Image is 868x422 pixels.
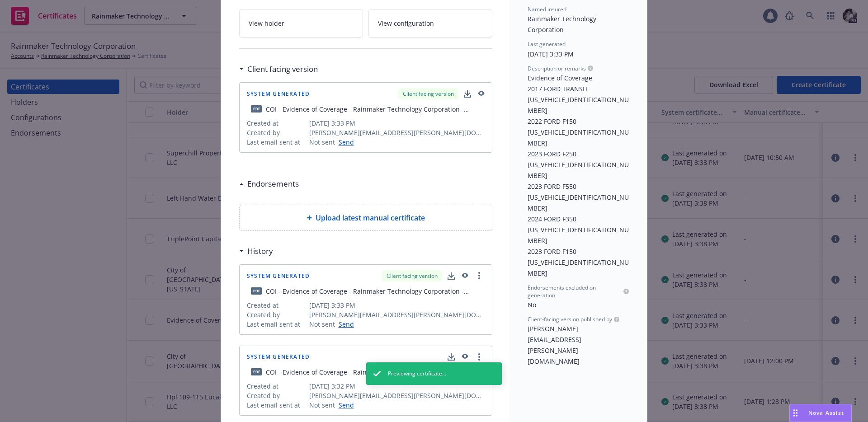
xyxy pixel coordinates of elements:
span: [DATE] 3:33 PM [309,300,485,310]
span: Description or remarks [528,65,586,72]
span: Created at [247,300,306,310]
a: View holder [239,9,363,38]
a: Send [335,137,354,147]
span: View holder [249,19,284,28]
a: Send [335,400,354,410]
div: Client facing version [398,88,458,99]
span: Created at [247,118,306,128]
div: History [239,245,273,257]
span: Not sent [309,400,335,410]
span: No [528,300,536,309]
span: System Generated [247,354,310,360]
div: COI - Evidence of Coverage - Rainmaker Technology Corporation - fillable.pdf [266,104,485,114]
span: [DATE] 3:33 PM [528,50,574,58]
span: Not sent [309,137,335,147]
span: Named insured [528,5,566,13]
span: Last email sent at [247,319,306,329]
span: Upload latest manual certificate [316,212,425,223]
span: pdf [251,368,262,375]
h3: Endorsements [247,178,299,190]
div: COI - Evidence of Coverage - Rainmaker Technology Corporation - fillable.pdf [266,286,485,296]
div: Upload latest manual certificate [239,205,492,231]
a: View configuration [368,9,492,38]
span: [DATE] 3:33 PM [309,118,485,128]
span: pdf [251,105,262,112]
span: View configuration [378,19,434,28]
span: System Generated [247,91,310,97]
span: Nova Assist [808,409,844,417]
span: Last generated [528,40,566,48]
span: Client-facing version published by [528,315,612,323]
a: more [474,270,485,281]
span: Previewing certificate... [388,370,446,378]
span: System Generated [247,273,310,279]
span: Rainmaker Technology Corporation [528,14,598,34]
a: more [474,352,485,362]
span: Created by [247,128,306,137]
button: Nova Assist [789,404,852,422]
span: Created at [247,381,306,391]
span: Evidence of Coverage 2017 FORD TRANSIT [US_VEHICLE_IDENTIFICATION_NUMBER] 2022 FORD F150 [US_VEHI... [528,74,629,277]
div: Drag to move [790,404,801,422]
h3: History [247,245,273,257]
span: [PERSON_NAME][EMAIL_ADDRESS][PERSON_NAME][DOMAIN_NAME] [309,128,485,137]
div: Client facing version [382,270,442,281]
span: Not sent [309,319,335,329]
span: [PERSON_NAME][EMAIL_ADDRESS][PERSON_NAME][DOMAIN_NAME] [528,324,581,366]
span: Last email sent at [247,400,306,410]
div: Endorsements [239,178,299,190]
span: [PERSON_NAME][EMAIL_ADDRESS][PERSON_NAME][DOMAIN_NAME] [309,310,485,319]
div: Client facing version [239,63,318,75]
span: pdf [251,287,262,294]
span: [PERSON_NAME][EMAIL_ADDRESS][PERSON_NAME][DOMAIN_NAME] [309,391,485,400]
span: Endorsements excluded on generation [528,284,622,299]
div: COI - Evidence of Coverage - Rainmaker Technology Corporation - fillable.pdf [266,367,485,377]
span: Created by [247,391,306,400]
h3: Client facing version [247,63,318,75]
span: Created by [247,310,306,319]
a: Send [335,319,354,329]
span: [DATE] 3:32 PM [309,381,485,391]
span: Last email sent at [247,137,306,147]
